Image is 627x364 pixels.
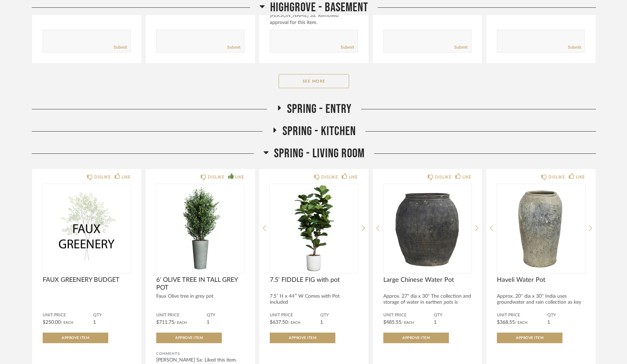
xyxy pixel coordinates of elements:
[497,320,515,325] span: $368.55
[383,320,401,325] span: $485.55
[516,336,543,340] span: Approve Item
[43,320,61,325] span: $250.00
[156,276,244,292] span: 6' OLIVE TREE IN TALL GREY POT
[156,313,207,318] span: Unit Price
[62,336,89,340] span: Approve Item
[383,276,471,284] span: Large Chinese Water Pot
[43,276,131,284] span: FAUX GREENERY BUDGET
[235,174,244,181] div: LIKE
[93,320,96,325] span: 1
[383,313,434,318] span: Unit Price
[94,174,111,181] div: DISLIKE
[227,44,241,50] a: Submit
[156,350,244,357] div: Comments:
[434,320,437,325] span: 1
[175,336,203,340] span: Approve Item
[288,321,300,324] span: / Each
[270,184,358,272] img: undefined
[401,321,414,324] span: / Each
[568,44,581,50] a: Submit
[497,333,562,343] button: Approve Item
[270,333,335,343] button: Approve Item
[93,313,131,318] span: QTY
[156,357,244,364] div: [PERSON_NAME] Sa: Liked this item.
[43,333,108,343] button: Approve Item
[402,336,430,340] span: Approve Item
[320,320,323,325] span: 1
[270,320,288,325] span: $637.50
[43,184,131,272] img: undefined
[156,320,174,325] span: $711.75
[270,12,358,26] div: [PERSON_NAME] Sa: Removed approval for this item.
[349,174,358,181] div: LIKE
[383,333,449,343] button: Approve Item
[289,336,316,340] span: Approve Item
[435,174,451,181] div: DISLIKE
[497,276,585,284] span: Haveli Water Pot
[515,321,528,324] span: / Each
[576,174,585,181] div: LIKE
[156,184,244,272] img: undefined
[156,333,222,343] button: Approve Item
[320,313,358,318] span: QTY
[282,124,356,139] span: SPRING - KITCHEN
[497,293,585,311] div: Approx. 20'' dia x 30'' India uses groundwater and rain collection as key ...
[270,276,358,284] span: 7.5' FIDDLE FIG with pot
[207,313,244,318] span: QTY
[174,321,187,324] span: / Each
[497,313,547,318] span: Unit Price
[434,313,471,318] span: QTY
[383,184,471,272] img: undefined
[270,293,358,305] div: 7.5′ H x 44″ W Comes with Pot included
[547,320,550,325] span: 1
[548,174,565,181] div: DISLIKE
[341,44,354,50] a: Submit
[274,146,365,161] span: SPRING - LIVING ROOM
[454,44,468,50] a: Submit
[43,313,93,318] span: Unit Price
[156,293,244,299] div: Faux Olive tree in grey pot
[279,74,349,88] button: See More
[462,174,471,181] div: LIKE
[208,174,224,181] div: DISLIKE
[61,321,73,324] span: / Each
[114,44,127,50] a: Submit
[547,313,585,318] span: QTY
[287,102,352,117] span: SPRING - ENTRY
[270,313,320,318] span: Unit Price
[497,184,585,272] img: undefined
[122,174,131,181] div: LIKE
[207,320,209,325] span: 1
[321,174,338,181] div: DISLIKE
[383,293,471,311] div: Approx. 27" dia x 30" The collection and storage of water in earthen pots is cent...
